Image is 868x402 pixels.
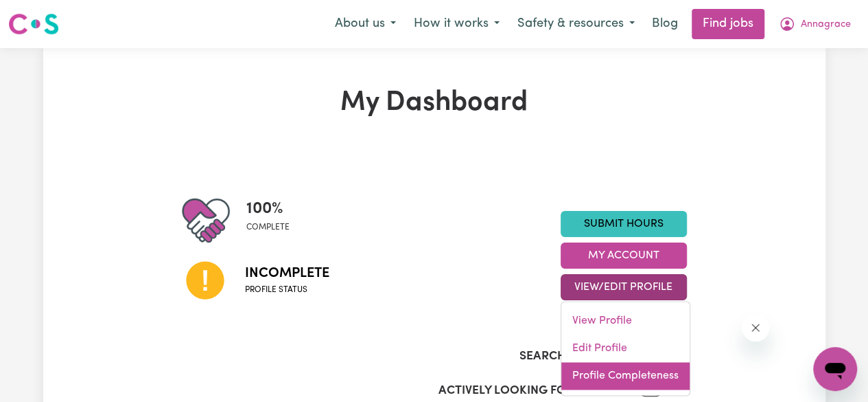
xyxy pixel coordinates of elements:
span: complete [246,221,290,234]
button: About us [326,10,405,38]
a: Find jobs [692,9,764,39]
button: My Account [561,243,687,269]
a: Edit Profile [561,335,690,362]
button: View/Edit Profile [561,274,687,300]
label: Search Visibility [519,348,623,366]
h1: My Dashboard [182,87,687,120]
a: Blog [644,9,686,39]
button: My Account [770,10,860,38]
div: Profile completeness: 100% [246,197,301,245]
a: Profile Completeness [561,362,690,390]
span: Need any help? [8,10,83,21]
iframe: Close message [742,314,769,342]
iframe: Button to launch messaging window [813,347,857,391]
span: Annagrace [801,17,851,32]
span: 100 % [246,197,290,221]
a: Careseekers logo [8,8,59,40]
label: Actively Looking for Clients [438,382,623,400]
div: View/Edit Profile [561,301,690,396]
button: Safety & resources [508,10,644,38]
img: Careseekers logo [8,12,59,36]
a: Submit Hours [561,211,687,237]
span: Incomplete [245,263,329,284]
span: Profile status [245,284,329,296]
a: View Profile [561,307,690,335]
button: How it works [405,10,508,38]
